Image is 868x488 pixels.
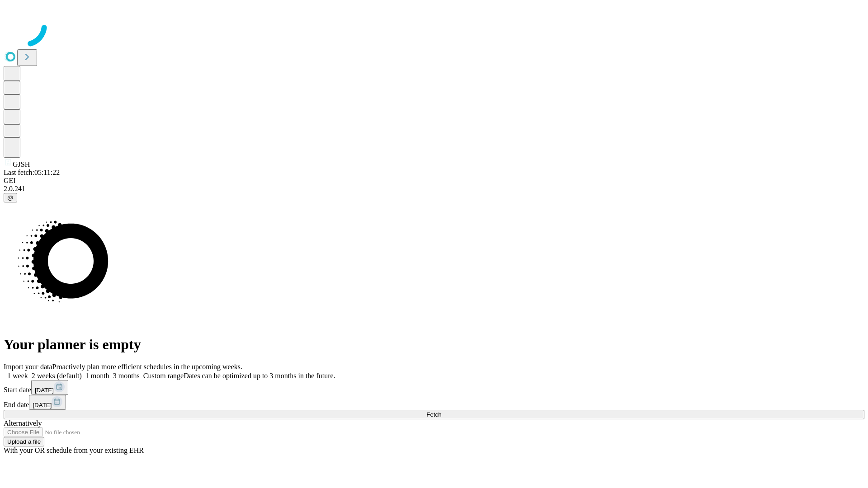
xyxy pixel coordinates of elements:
[35,387,54,394] span: [DATE]
[4,336,864,353] h1: Your planner is empty
[29,395,66,410] button: [DATE]
[32,372,82,380] span: 2 weeks (default)
[4,363,52,371] span: Import your data
[33,402,52,408] span: [DATE]
[4,169,60,176] span: Last fetch: 05:11:22
[85,372,109,380] span: 1 month
[4,419,42,427] span: Alternatively
[7,372,28,380] span: 1 week
[426,411,441,418] span: Fetch
[184,372,335,380] span: Dates can be optimized up to 3 months in the future.
[52,363,242,371] span: Proactively plan more efficient schedules in the upcoming weeks.
[13,160,30,168] span: GJSH
[4,410,864,419] button: Fetch
[4,437,44,446] button: Upload a file
[4,193,17,202] button: @
[113,372,140,380] span: 3 months
[4,177,864,185] div: GEI
[4,446,144,454] span: With your OR schedule from your existing EHR
[4,395,864,410] div: End date
[143,372,184,380] span: Custom range
[4,380,864,395] div: Start date
[7,194,14,201] span: @
[31,380,68,395] button: [DATE]
[4,185,864,193] div: 2.0.241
